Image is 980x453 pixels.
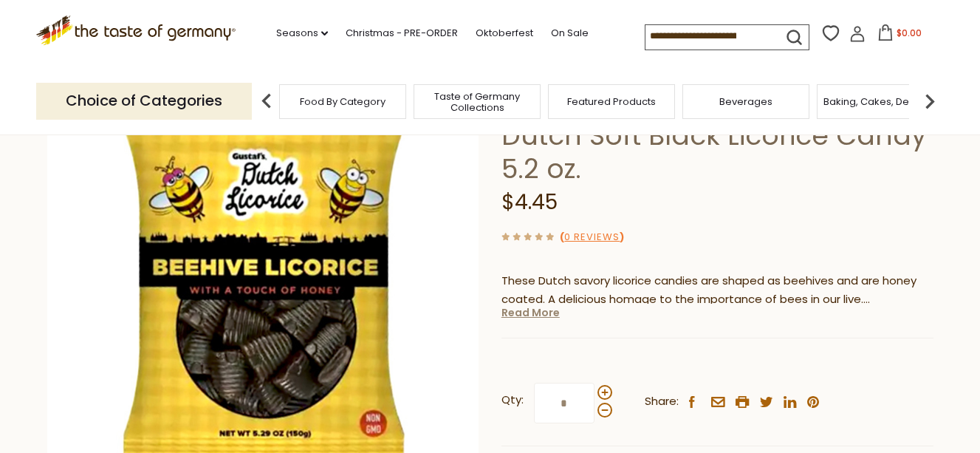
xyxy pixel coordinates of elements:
[501,188,558,217] span: $4.45
[36,83,252,119] p: Choice of Categories
[560,230,624,244] span: ( )
[551,25,589,41] a: On Sale
[897,27,922,39] span: $0.00
[418,91,536,113] a: Taste of Germany Collections
[823,96,938,107] a: Baking, Cakes, Desserts
[476,25,533,41] a: Oktoberfest
[501,86,933,185] h1: [PERSON_NAME]'s "Beehive" Dutch Soft Black Licorice Candy 5.2 oz.
[501,272,933,309] p: These Dutch savory licorice candies are shaped as beehives and are honey coated. A delicious homa...
[300,96,386,107] a: Food By Category
[915,86,945,116] img: next arrow
[719,96,772,107] a: Beverages
[564,230,620,245] a: 0 Reviews
[534,383,594,423] input: Qty:
[567,96,656,107] a: Featured Products
[501,305,560,320] a: Read More
[645,392,679,411] span: Share:
[252,86,281,116] img: previous arrow
[276,25,328,41] a: Seasons
[868,24,931,47] button: $0.00
[501,391,524,409] strong: Qty:
[346,25,458,41] a: Christmas - PRE-ORDER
